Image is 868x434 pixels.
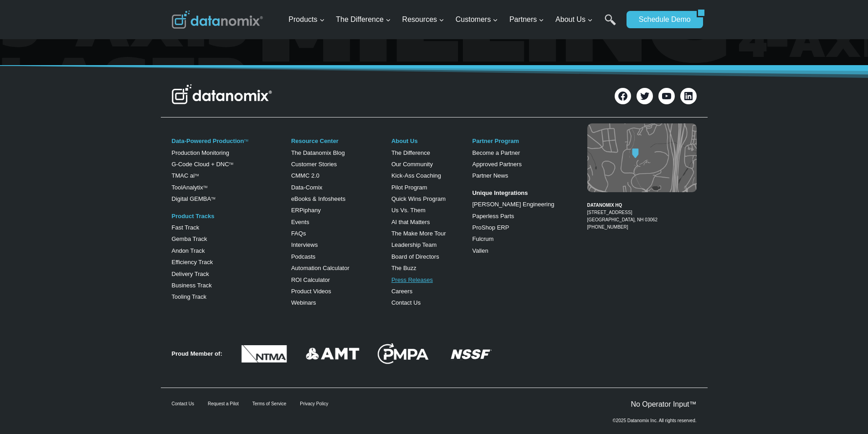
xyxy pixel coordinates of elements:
a: Kick-Ass Coaching [391,172,441,179]
a: Business Track [172,282,212,289]
a: AI that Matters [391,219,430,225]
span: Partners [509,14,544,26]
a: Fast Track [172,224,200,231]
a: The Difference [391,149,430,156]
a: Webinars [291,299,316,306]
a: ProShop ERP [472,224,509,231]
a: ROI Calculator [291,276,330,283]
a: TM [203,185,207,189]
img: Datanomix [172,10,263,29]
a: Privacy Policy [300,401,328,406]
a: Vallen [472,247,488,254]
a: Leadership Team [391,241,437,248]
a: Partner News [472,172,508,179]
a: [PERSON_NAME] Engineering [472,201,554,208]
a: No Operator Input™ [631,400,696,408]
strong: DATANOMIX HQ [587,203,622,208]
a: Data-Comix [291,184,323,191]
nav: Primary Navigation [285,5,622,35]
sup: TM [195,174,199,177]
a: Production Monitoring [172,149,229,156]
p: ©2025 Datanomix Inc. All rights reserved. [612,419,696,423]
span: Customers [456,14,498,26]
span: The Difference [336,14,391,26]
a: Our Community [391,161,433,168]
a: Press Releases [391,276,433,283]
a: Tooling Track [172,293,207,300]
a: The Datanomix Blog [291,149,345,156]
a: Fulcrum [472,235,493,242]
a: Pilot Program [391,184,427,191]
a: Request a Pilot [208,401,239,406]
a: Gemba Track [172,235,207,242]
a: Search [605,14,616,35]
img: Datanomix map image [587,123,697,192]
img: Datanomix Logo [172,84,272,104]
a: Board of Directors [391,253,439,260]
span: Resources [402,14,444,26]
figcaption: [PHONE_NUMBER] [587,194,697,231]
a: Andon Track [172,247,205,254]
a: G-Code Cloud + DNCTM [172,161,233,168]
a: The Buzz [391,265,416,271]
a: [STREET_ADDRESS][GEOGRAPHIC_DATA], NH 03062 [587,210,658,222]
span: About Us [555,14,593,26]
a: Podcasts [291,253,315,260]
a: Efficiency Track [172,259,213,266]
strong: Unique Integrations [472,189,528,196]
a: Quick Wins Program [391,195,446,202]
a: Terms of Service [252,401,286,406]
a: FAQs [291,230,306,237]
a: Delivery Track [172,271,209,277]
a: ERPiphany [291,207,321,214]
a: Schedule Demo [627,11,697,28]
a: Product Tracks [172,213,215,220]
a: Events [291,219,309,225]
a: TM [244,139,248,142]
a: Automation Calculator [291,265,349,271]
a: Data-Powered Production [172,138,244,144]
a: Paperless Parts [472,213,514,220]
sup: TM [229,162,233,165]
a: About Us [391,138,418,144]
a: Become a Partner [472,149,520,156]
a: Us Vs. Them [391,207,426,214]
a: Careers [391,288,412,295]
a: The Make More Tour [391,230,446,237]
a: TMAC aiTM [172,172,199,179]
a: Interviews [291,241,318,248]
a: Contact Us [172,401,194,406]
a: Product Videos [291,288,331,295]
a: eBooks & Infosheets [291,195,345,202]
sup: TM [211,197,215,200]
a: Customer Stories [291,161,337,168]
a: Approved Partners [472,161,521,168]
span: Products [288,14,324,26]
a: Digital GEMBATM [172,195,216,202]
a: Partner Program [472,138,519,144]
a: CMMC 2.0 [291,172,319,179]
strong: Proud Member of: [172,350,222,357]
a: Contact Us [391,299,421,306]
a: ToolAnalytix [172,184,203,191]
a: Resource Center [291,138,339,144]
